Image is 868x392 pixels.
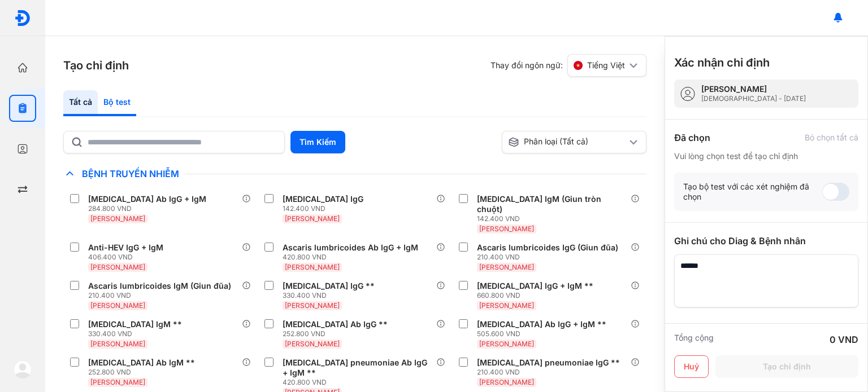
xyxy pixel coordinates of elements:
div: [MEDICAL_DATA] Ab IgG + IgM ** [477,319,606,329]
div: Ghi chú cho Diag & Bệnh nhân [674,234,858,248]
div: [MEDICAL_DATA] IgG ** [283,281,375,291]
div: Ascaris lumbricoides IgG (Giun đũa) [477,243,618,253]
div: [MEDICAL_DATA] Ab IgG ** [283,319,388,329]
h3: Tạo chỉ định [63,58,129,73]
div: [PERSON_NAME] [701,84,806,94]
div: [MEDICAL_DATA] IgM ** [88,319,182,329]
span: Tiếng Việt [587,60,625,71]
div: Ascaris lumbricoides IgM (Giun đũa) [88,281,231,291]
h3: Xác nhận chỉ định [674,55,770,71]
div: Bỏ chọn tất cả [805,133,858,143]
div: Tất cả [63,90,98,116]
div: Phân loại (Tất cả) [508,136,627,148]
span: [PERSON_NAME] [285,263,340,271]
div: 660.800 VND [477,291,598,300]
div: Thay đổi ngôn ngữ: [491,54,646,77]
div: Tạo bộ test với các xét nghiệm đã chọn [683,182,822,202]
div: [DEMOGRAPHIC_DATA] - [DATE] [701,94,806,103]
div: Vui lòng chọn test để tạo chỉ định [674,151,858,161]
div: 284.800 VND [88,204,211,213]
div: 210.400 VND [88,291,236,300]
div: Tổng cộng [674,333,714,346]
div: 252.800 VND [88,368,199,377]
div: 420.800 VND [283,378,436,387]
button: Tạo chỉ định [715,355,858,378]
span: [PERSON_NAME] [479,224,534,233]
span: [PERSON_NAME] [90,263,145,271]
div: 330.400 VND [88,329,186,338]
img: logo [14,360,32,378]
span: [PERSON_NAME] [90,340,145,348]
div: [MEDICAL_DATA] Ab IgM ** [88,358,195,368]
img: logo [14,10,31,27]
div: 420.800 VND [283,253,423,262]
div: [MEDICAL_DATA] IgG + IgM ** [477,281,593,291]
span: [PERSON_NAME] [285,340,340,348]
span: [PERSON_NAME] [90,214,145,223]
span: [PERSON_NAME] [90,301,145,310]
div: 406.400 VND [88,253,168,262]
div: 210.400 VND [477,253,623,262]
div: [MEDICAL_DATA] pneumoniae IgG ** [477,358,620,368]
span: [PERSON_NAME] [479,301,534,310]
span: [PERSON_NAME] [479,263,534,271]
div: 505.600 VND [477,329,611,338]
span: [PERSON_NAME] [90,378,145,386]
span: [PERSON_NAME] [285,214,340,223]
div: 252.800 VND [283,329,392,338]
span: [PERSON_NAME] [285,301,340,310]
button: Huỷ [674,355,709,378]
div: Anti-HEV IgG + IgM [88,243,163,253]
div: [MEDICAL_DATA] IgM (Giun tròn chuột) [477,194,626,214]
div: 0 VND [830,333,858,346]
div: [MEDICAL_DATA] IgG [283,194,363,204]
span: [PERSON_NAME] [479,340,534,348]
div: 142.400 VND [477,214,631,223]
span: [PERSON_NAME] [479,378,534,386]
div: 210.400 VND [477,368,624,377]
div: [MEDICAL_DATA] Ab IgG + IgM [88,194,206,204]
div: [MEDICAL_DATA] pneumoniae Ab IgG + IgM ** [283,358,432,378]
span: Bệnh Truyền Nhiễm [76,168,185,179]
div: Bộ test [98,90,136,116]
button: Tìm Kiếm [290,131,345,153]
div: Ascaris lumbricoides Ab IgG + IgM [283,243,418,253]
div: 142.400 VND [283,204,368,213]
div: 330.400 VND [283,291,379,300]
div: Đã chọn [674,131,710,144]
